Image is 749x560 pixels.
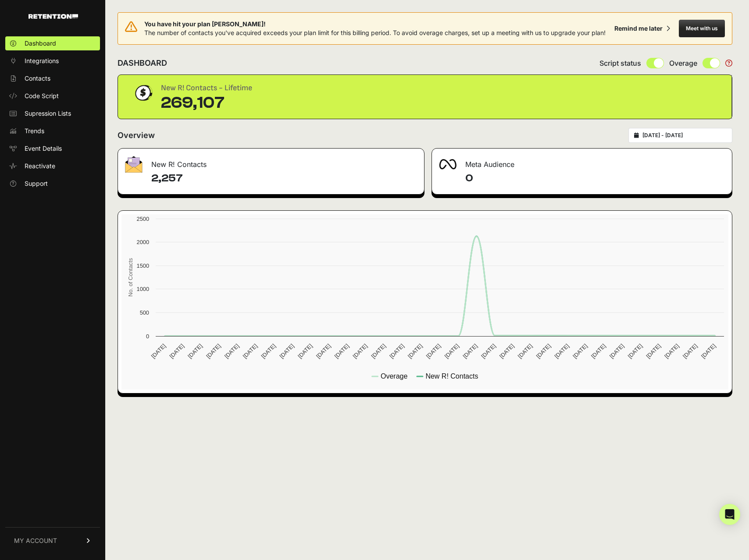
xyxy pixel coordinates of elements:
[5,89,100,103] a: Code Script
[480,343,497,360] text: [DATE]
[388,343,405,360] text: [DATE]
[465,171,725,185] h4: 0
[681,343,699,360] text: [DATE]
[700,343,717,360] text: [DATE]
[118,149,424,175] div: New R! Contacts
[25,179,48,188] span: Support
[370,343,387,360] text: [DATE]
[125,156,143,173] img: fa-envelope-19ae18322b30453b285274b1b8af3d052b27d846a4fbe8435d1a52b978f639a2.png
[5,71,100,85] a: Contacts
[137,216,149,222] text: 2500
[205,343,222,360] text: [DATE]
[144,29,606,36] span: The number of contacts you've acquired exceeds your plan limit for this billing period. To avoid ...
[439,159,457,170] img: fa-meta-2f981b61bb99beabf952f7030308934f19ce035c18b003e963880cc3fabeebb7.png
[425,343,442,360] text: [DATE]
[186,343,203,360] text: [DATE]
[679,20,725,37] button: Meet with us
[608,343,625,360] text: [DATE]
[352,343,369,360] text: [DATE]
[719,504,740,525] div: Open Intercom Messenger
[150,343,167,360] text: [DATE]
[5,159,100,173] a: Reactivate
[14,536,57,545] span: MY ACCOUNT
[144,20,606,28] span: You have hit your plan [PERSON_NAME]!
[278,343,295,360] text: [DATE]
[25,57,59,65] span: Integrations
[432,149,732,175] div: Meta Audience
[517,343,534,360] text: [DATE]
[5,124,100,138] a: Trends
[118,57,167,69] h2: DASHBOARD
[333,343,350,360] text: [DATE]
[535,343,552,360] text: [DATE]
[137,262,149,269] text: 1500
[669,58,697,68] span: Overage
[611,21,674,36] button: Remind me later
[29,14,78,19] img: Retention.com
[553,343,570,360] text: [DATE]
[627,343,644,360] text: [DATE]
[315,343,332,360] text: [DATE]
[242,343,259,360] text: [DATE]
[132,82,154,104] img: dollar-coin-05c43ed7efb7bc0c12610022525b4bbbb207c7efeef5aecc26f025e68dcafac9.png
[161,82,252,94] div: New R! Contacts - Lifetime
[161,94,252,112] div: 269,107
[127,258,134,297] text: No. of Contacts
[151,171,417,185] h4: 2,257
[25,74,50,83] span: Contacts
[223,343,240,360] text: [DATE]
[260,343,277,360] text: [DATE]
[25,162,55,170] span: Reactivate
[296,343,314,360] text: [DATE]
[590,343,607,360] text: [DATE]
[443,343,460,360] text: [DATE]
[140,309,149,316] text: 500
[498,343,515,360] text: [DATE]
[25,127,44,135] span: Trends
[5,106,100,121] a: Supression Lists
[381,372,407,380] text: Overage
[571,343,588,360] text: [DATE]
[5,36,100,50] a: Dashboard
[5,527,100,554] a: MY ACCOUNT
[168,343,185,360] text: [DATE]
[137,239,149,245] text: 2000
[5,54,100,68] a: Integrations
[407,343,424,360] text: [DATE]
[663,343,680,360] text: [DATE]
[614,24,663,33] div: Remind me later
[25,92,59,100] span: Code Script
[25,144,62,153] span: Event Details
[118,129,155,142] h2: Overview
[5,142,100,156] a: Event Details
[599,58,641,68] span: Script status
[25,109,71,118] span: Supression Lists
[146,333,149,340] text: 0
[425,372,478,380] text: New R! Contacts
[25,39,56,48] span: Dashboard
[461,343,478,360] text: [DATE]
[137,286,149,292] text: 1000
[5,177,100,191] a: Support
[645,343,662,360] text: [DATE]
